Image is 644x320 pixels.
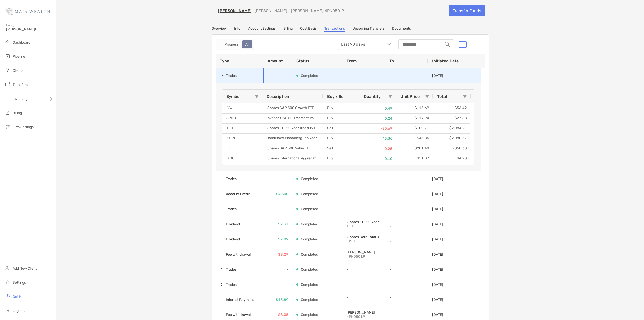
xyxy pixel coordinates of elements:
span: Amount [268,59,283,63]
div: XTEN [222,134,263,144]
div: In Progress [218,41,242,48]
img: Zoe Logo [6,2,50,20]
p: - [389,220,424,224]
p: [DATE] [432,192,443,196]
p: $7.37 [278,221,288,227]
img: dashboard icon [5,39,11,45]
p: - [389,207,424,211]
a: Billing [283,26,293,32]
span: Description [267,94,289,99]
span: From [347,59,357,63]
p: - [347,300,381,304]
span: Dividend [226,220,240,228]
a: Transactions [324,26,345,32]
p: - [389,235,424,239]
a: Account Settings [248,26,276,32]
p: Completed [301,236,318,242]
div: Sell [323,124,360,133]
div: $27.88 [433,114,471,123]
a: [PERSON_NAME] [218,8,252,13]
div: Buy [323,103,360,113]
div: iShares S&P 500 Value ETF [263,144,323,154]
div: - [264,277,292,292]
p: - [389,190,424,194]
p: - [389,239,424,243]
p: - [347,74,381,78]
img: pipeline icon [5,53,11,59]
div: - [264,201,292,217]
p: Completed [301,191,318,197]
span: Dividend [226,235,240,243]
span: Interest Payment [226,296,254,304]
div: XLG [222,164,263,174]
div: $100.71 [396,124,433,133]
p: - [389,177,424,181]
p: IUSB [347,239,381,243]
div: $115.69 [396,103,433,113]
p: [DATE] [432,222,443,226]
span: Total [437,94,447,99]
p: - [347,207,381,211]
p: $45.89 [276,297,288,303]
span: Symbol [226,94,240,99]
div: Invesco S&P 500 Top 50 ETF [263,164,323,174]
span: Log out [13,309,25,313]
p: - [389,267,424,272]
p: 4PN05019 [347,315,381,319]
div: All [243,41,252,48]
span: [PERSON_NAME]! [6,27,53,31]
span: Trades [226,205,237,213]
span: To [389,59,394,63]
p: - [347,177,381,181]
p: - [347,194,381,198]
p: - [389,295,424,300]
span: Initiated Date [432,59,459,63]
img: settings icon [5,279,11,285]
div: IVW [222,103,263,113]
div: $51.07 [396,154,433,164]
p: Completed [301,73,318,79]
p: - [347,267,381,272]
div: $201.40 [396,144,433,154]
span: Trades [226,280,237,289]
img: billing icon [5,110,11,116]
p: Completed [301,251,318,258]
span: Quantity [364,94,381,99]
div: Buy [323,164,360,174]
p: $8.05 [278,312,288,318]
div: segmented control [216,39,254,50]
a: Info [234,26,240,32]
span: Type [220,59,229,63]
p: [DATE] [432,252,443,257]
div: - [264,68,292,83]
img: clients icon [5,67,11,73]
a: Cost Basis [300,26,317,32]
span: Add New Client [13,266,37,271]
p: - [389,224,424,228]
p: Completed [301,206,318,212]
p: TLH [347,224,381,228]
p: Completed [301,297,318,303]
p: - [389,300,424,304]
div: iShares International Aggregate Bond Fund [263,154,323,164]
div: Sell [323,144,360,154]
div: - [264,171,292,186]
div: BondBloxx Bloomberg Ten Year Target Duration US Treasury ETF [263,134,323,144]
p: 4PN05019 [347,254,381,259]
div: IAGG [222,154,263,164]
a: Overview [212,26,227,32]
p: [DATE] [432,282,443,287]
div: -$2,084.21 [433,124,471,133]
span: Unit Price [400,94,420,99]
p: 0.49 [364,105,392,112]
img: investing icon [5,95,11,101]
span: Billing [13,111,22,115]
p: 0.10 [364,156,392,162]
p: - [347,295,381,300]
p: 0.24 [364,115,392,122]
p: Completed [301,221,318,227]
p: [PERSON_NAME] - [PERSON_NAME] 4PN05019 [255,8,344,13]
span: Buy / Sell [327,94,345,99]
p: [DATE] [432,313,443,317]
img: add_new_client icon [5,265,11,271]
